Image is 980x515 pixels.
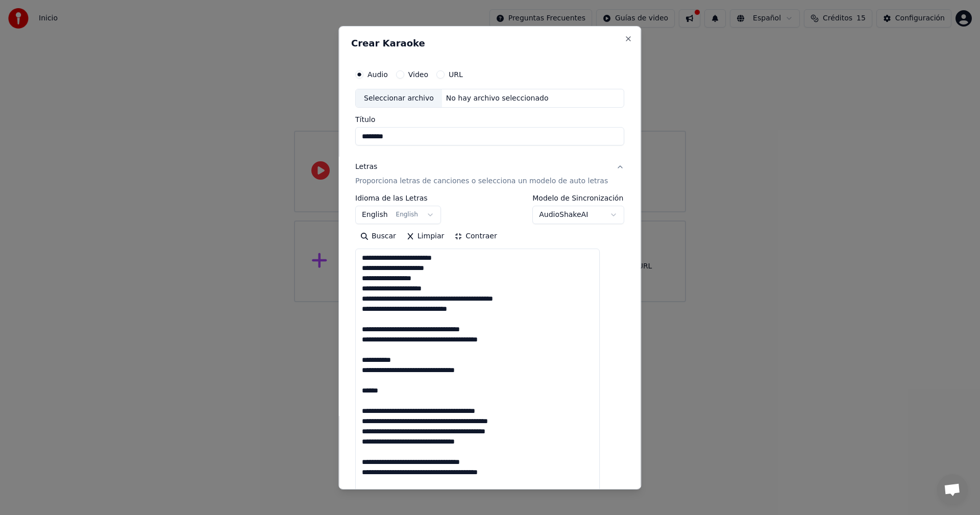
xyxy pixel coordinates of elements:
label: Modelo de Sincronización [533,194,625,202]
div: Letras [355,162,377,172]
button: LetrasProporciona letras de canciones o selecciona un modelo de auto letras [355,154,624,194]
div: No hay archivo seleccionado [442,93,553,103]
button: Contraer [450,228,502,244]
label: Título [355,116,624,123]
label: Video [408,70,428,78]
h2: Crear Karaoke [351,38,628,47]
button: Limpiar [401,228,449,244]
label: URL [449,70,463,78]
button: Buscar [355,228,401,244]
p: Proporciona letras de canciones o selecciona un modelo de auto letras [355,176,608,186]
div: Seleccionar archivo [356,89,442,107]
label: Idioma de las Letras [355,194,441,202]
label: Audio [367,70,388,78]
